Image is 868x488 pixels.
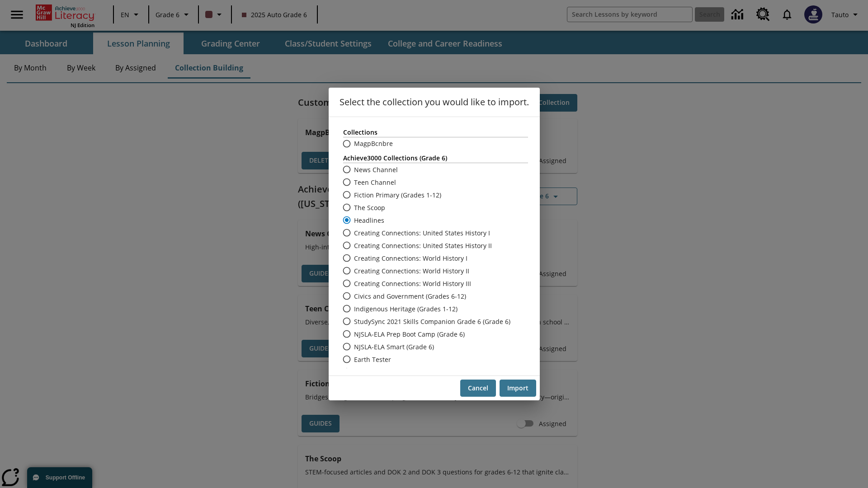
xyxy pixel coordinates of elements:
h3: Achieve3000 Collections (Grade 6 ) [343,154,528,163]
h3: Collections [343,128,528,137]
span: Fiction Primary (Grades 1-12) [354,190,441,200]
span: Civics and Government (Grades 6-12) [354,291,466,301]
span: News Channel [354,165,398,174]
span: Creating Connections: World History III [354,279,471,288]
span: NJSLA-ELA Prep Boot Camp (Grade 6) [354,329,465,339]
h6: Select the collection you would like to import. [329,88,540,117]
button: Import [500,380,536,397]
span: NJSLA-ELA Smart (Grade 6) [354,342,434,352]
span: Creating Connections: World History I [354,253,467,263]
span: Headlines [354,216,384,225]
span: MagpBcnbre [354,139,393,148]
span: Indigenous Heritage (Grades 1-12) [354,304,458,314]
span: Creating Connections: United States History I [354,228,490,238]
span: The Scoop [354,203,385,212]
span: Civics and Government [354,367,424,377]
span: Earth Tester [354,355,391,364]
span: Creating Connections: United States History II [354,241,492,250]
span: Creating Connections: World History II [354,266,469,276]
span: StudySync 2021 Skills Companion Grade 6 (Grade 6) [354,317,510,326]
span: Teen Channel [354,178,396,187]
button: Cancel [460,380,496,397]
